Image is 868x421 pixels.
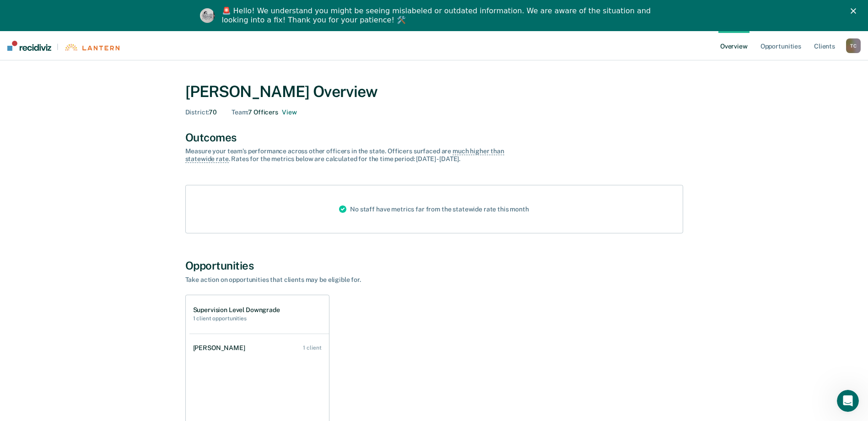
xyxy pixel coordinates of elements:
div: 1 client [303,345,321,351]
div: Measure your team’s performance across other officer s in the state. Officer s surfaced are . Rat... [185,147,506,163]
iframe: Intercom live chat [837,390,859,412]
span: | [51,43,64,51]
img: Recidiviz [7,41,51,51]
span: District : [185,108,209,116]
h2: 1 client opportunities [193,315,280,322]
div: T C [846,38,861,53]
div: Close [851,8,860,14]
button: TC [846,38,861,53]
img: Profile image for Kim [200,8,215,23]
div: Take action on opportunities that clients may be eligible for. [185,276,506,284]
div: Outcomes [185,131,683,144]
a: Opportunities [759,31,803,60]
span: much higher than statewide rate [185,147,504,163]
a: Overview [718,31,749,60]
img: Lantern [64,44,119,51]
span: Team : [232,108,248,116]
a: | [7,41,119,51]
div: [PERSON_NAME] [193,344,249,352]
div: 7 Officers [232,108,297,116]
button: 7 officers on Todd Cash's Team [282,108,297,116]
div: 🚨 Hello! We understand you might be seeing mislabeled or outdated information. We are aware of th... [222,6,654,25]
a: Clients [812,31,837,60]
div: Opportunities [185,259,683,272]
div: [PERSON_NAME] Overview [185,82,683,101]
div: No staff have metrics far from the statewide rate this month [332,185,536,233]
div: 70 [185,108,217,116]
h1: Supervision Level Downgrade [193,306,280,314]
a: [PERSON_NAME] 1 client [189,335,329,361]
